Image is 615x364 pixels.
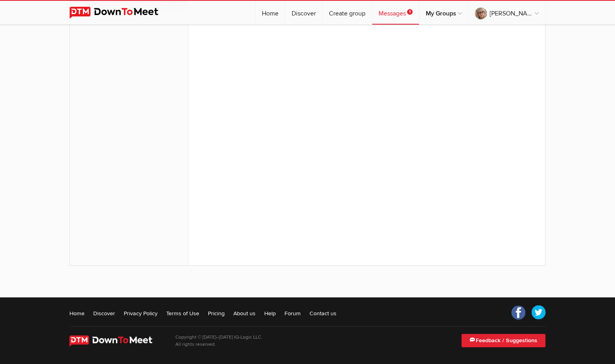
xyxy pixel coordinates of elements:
[372,1,419,25] a: Messages1
[69,309,85,317] a: Home
[208,309,225,317] a: Pricing
[216,343,221,347] span: 21st
[407,9,413,15] span: 1
[511,305,526,320] a: Facebook
[285,1,322,25] a: Discover
[284,309,301,317] a: Forum
[531,305,546,320] a: Twitter
[69,335,163,347] img: DownToMeet
[124,309,158,317] a: Privacy Policy
[256,1,285,25] a: Home
[309,309,336,317] a: Contact us
[323,1,372,25] a: Create group
[461,334,546,347] a: Feedback / Suggestions
[469,1,545,25] a: [PERSON_NAME]
[264,309,276,317] a: Help
[175,334,262,348] p: Copyright © [DATE]–[DATE] IQ-Logic LLC. All rights reserved.
[166,309,199,317] a: Terms of Use
[419,1,468,25] a: My Groups
[233,309,256,317] a: About us
[69,7,171,19] img: DownToMeet
[93,309,115,317] a: Discover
